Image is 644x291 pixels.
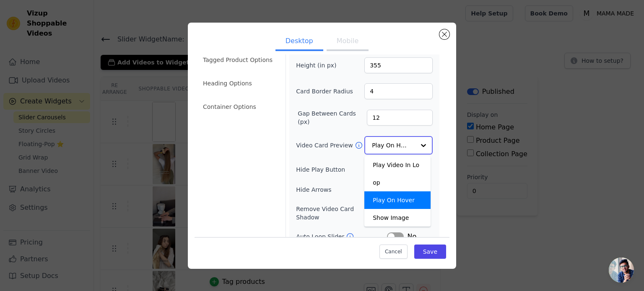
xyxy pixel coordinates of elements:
[296,165,387,174] label: Hide Play Button
[327,33,369,51] button: Mobile
[609,258,634,283] div: Atviras pokalbis
[364,156,431,191] div: Play Video In Loop
[275,33,323,51] button: Desktop
[296,141,354,149] label: Video Card Preview
[198,52,280,68] li: Tagged Product Options
[198,98,280,115] li: Container Options
[407,232,416,242] span: No
[198,75,280,92] li: Heading Options
[296,61,342,70] label: Height (in px)
[296,87,353,95] label: Card Border Radius
[296,232,346,241] label: Auto Loop Slider
[364,191,431,209] div: Play On Hover
[379,245,408,259] button: Cancel
[364,209,431,227] div: Show Image
[439,29,449,39] button: Close modal
[414,245,446,259] button: Save
[296,205,379,221] label: Remove Video Card Shadow
[296,185,387,194] label: Hide Arrows
[298,109,367,126] label: Gap Between Cards (px)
